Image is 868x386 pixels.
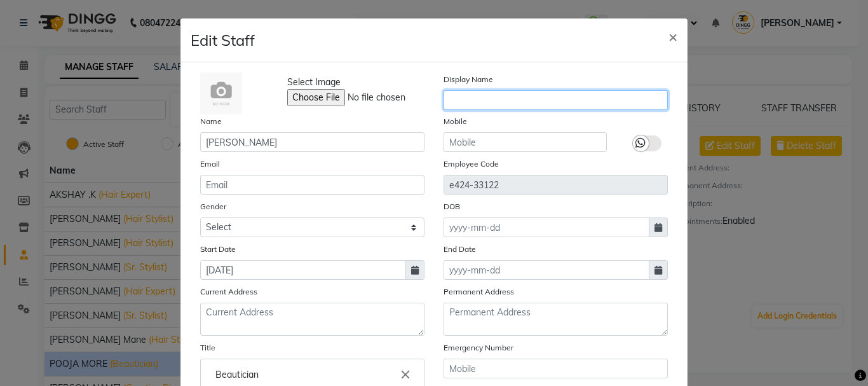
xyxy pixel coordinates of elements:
[444,244,476,255] label: End Date
[444,260,649,280] input: yyyy-mm-dd
[200,158,220,170] label: Email
[200,286,257,298] label: Current Address
[200,342,215,354] label: Title
[444,359,668,378] input: Mobile
[444,116,467,127] label: Mobile
[287,89,460,106] input: Select Image
[200,260,406,280] input: yyyy-mm-dd
[200,72,242,114] img: Cinque Terre
[200,116,222,127] label: Name
[444,158,499,170] label: Employee Code
[444,132,607,152] input: Mobile
[398,368,412,382] i: Close
[200,201,226,212] label: Gender
[200,175,424,195] input: Email
[444,201,460,212] label: DOB
[200,244,236,255] label: Start Date
[287,76,341,89] span: Select Image
[444,217,649,237] input: yyyy-mm-dd
[444,286,514,298] label: Permanent Address
[668,27,677,46] span: ×
[444,74,493,85] label: Display Name
[444,342,513,354] label: Emergency Number
[200,132,424,152] input: Name
[191,29,255,52] h4: Edit Staff
[658,18,688,54] button: Close
[444,175,668,195] input: Employee Code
